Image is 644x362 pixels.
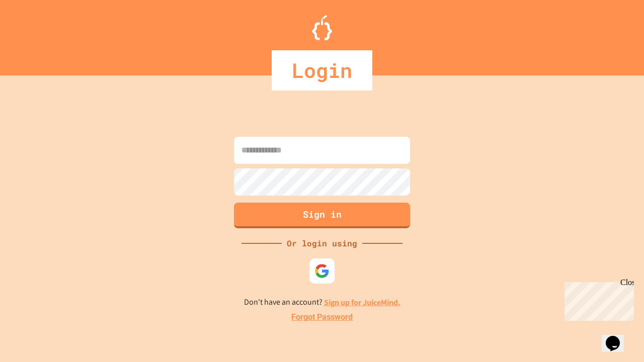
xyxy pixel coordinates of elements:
div: Chat with us now!Close [4,4,69,64]
a: Sign up for JuiceMind. [324,297,400,308]
img: google-icon.svg [314,263,330,279]
iframe: chat widget [602,322,634,352]
a: Forgot Password [291,311,353,323]
div: Or login using [282,237,362,249]
div: Login [272,50,372,90]
p: Don't have an account? [244,296,400,309]
iframe: chat widget [560,278,634,321]
img: Logo.svg [312,15,332,40]
button: Sign in [234,203,410,228]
